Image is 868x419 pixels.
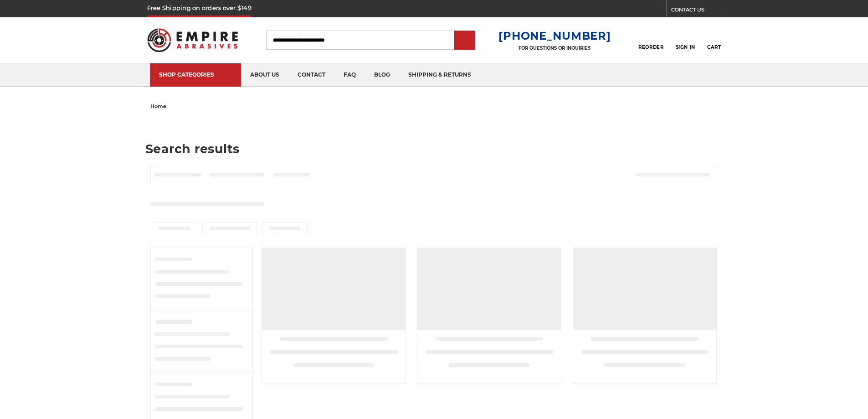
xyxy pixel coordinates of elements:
[399,63,480,87] a: shipping & returns
[288,63,334,87] a: contact
[150,63,241,87] a: SHOP CATEGORIES
[147,22,238,58] img: Empire Abrasives
[671,5,721,17] a: CONTACT US
[638,30,663,50] a: Reorder
[638,44,663,50] span: Reorder
[334,63,365,87] a: faq
[145,143,723,155] h1: Search results
[241,63,288,87] a: about us
[498,29,611,42] a: [PHONE_NUMBER]
[676,44,695,50] span: Sign In
[159,71,232,78] div: SHOP CATEGORIES
[150,103,166,109] span: home
[365,63,399,87] a: blog
[707,30,721,50] a: Cart
[707,44,721,50] span: Cart
[456,31,474,50] input: Submit
[498,45,611,51] p: FOR QUESTIONS OR INQUIRIES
